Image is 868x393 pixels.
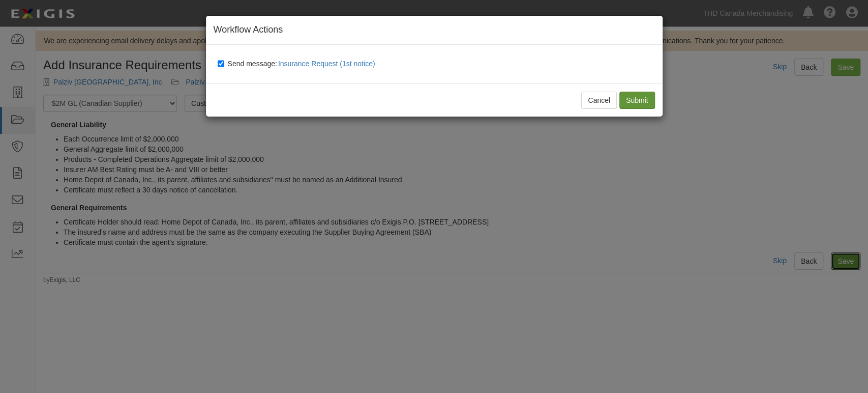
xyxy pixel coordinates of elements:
button: Send message: [277,57,379,70]
input: Submit [619,92,655,109]
button: Cancel [581,92,617,109]
span: Send message: [228,60,379,68]
h4: Workflow Actions [214,23,655,37]
input: Send message:Insurance Request (1st notice) [218,60,224,68]
span: Insurance Request (1st notice) [278,60,375,68]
